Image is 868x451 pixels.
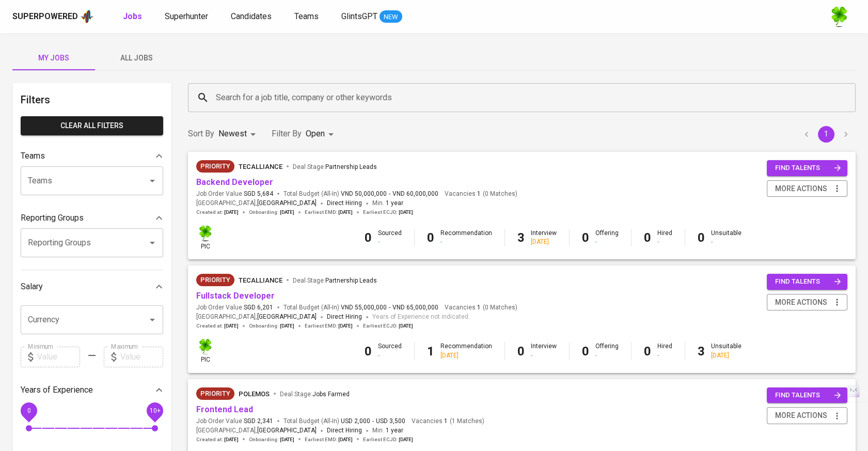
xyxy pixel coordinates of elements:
[257,198,317,209] span: [GEOGRAPHIC_DATA]
[517,230,525,245] b: 3
[224,322,239,330] span: [DATE]
[365,344,372,359] b: 0
[392,303,438,312] span: VND 65,000,000
[372,199,403,207] span: Min.
[21,276,163,297] div: Salary
[165,11,208,21] span: Superhunter
[29,119,155,132] span: Clear All filters
[325,277,377,284] span: Partnership Leads
[196,291,275,301] a: Fullstack Developer
[249,322,294,330] span: Onboarding :
[711,351,741,360] div: [DATE]
[12,9,94,24] a: Superpoweredapp logo
[196,198,317,209] span: [GEOGRAPHIC_DATA] ,
[378,238,402,246] div: -
[595,238,619,246] div: -
[327,427,362,434] span: Direct Hiring
[123,10,144,23] a: Jobs
[476,303,481,312] span: 1
[531,238,557,246] div: [DATE]
[775,162,841,174] span: find talents
[294,11,319,21] span: Teams
[427,344,434,359] b: 1
[797,126,856,143] nav: pagination navigation
[341,190,387,198] span: VND 50,000,000
[399,322,413,330] span: [DATE]
[196,224,214,251] div: pic
[644,344,651,359] b: 0
[224,209,239,216] span: [DATE]
[476,190,481,198] span: 1
[244,190,273,198] span: SGD 5,684
[244,417,273,426] span: SGD 2,341
[582,230,589,245] b: 0
[445,190,517,198] span: Vacancies ( 0 Matches )
[372,427,403,434] span: Min.
[196,161,234,172] span: Priority
[197,338,213,354] img: f9493b8c-82b8-4f41-8722-f5d69bb1b761.jpg
[711,229,741,246] div: Unsuitable
[196,275,234,285] span: Priority
[657,229,672,246] div: Hired
[399,436,413,443] span: [DATE]
[341,303,387,312] span: VND 55,000,000
[386,427,403,434] span: 1 year
[196,337,214,364] div: pic
[19,52,89,65] span: My Jobs
[306,125,337,144] div: Open
[386,199,403,207] span: 1 year
[283,190,438,198] span: Total Budget (All-In)
[305,209,353,216] span: Earliest EMD :
[595,342,619,360] div: Offering
[196,426,317,436] span: [GEOGRAPHIC_DATA] ,
[218,128,247,140] p: Newest
[440,351,492,360] div: [DATE]
[440,238,492,246] div: -
[21,150,45,162] p: Teams
[145,236,160,250] button: Open
[378,351,402,360] div: -
[244,303,273,312] span: SGD 6,201
[145,313,160,327] button: Open
[123,11,142,21] b: Jobs
[341,417,370,426] span: USD 2,000
[767,160,847,176] button: find talents
[272,128,302,140] p: Filter By
[711,342,741,360] div: Unsuitable
[378,229,402,246] div: Sourced
[399,209,413,216] span: [DATE]
[196,388,234,399] span: Priority
[341,10,402,23] a: GlintsGPT NEW
[372,417,374,426] span: -
[27,407,30,414] span: 0
[283,417,405,426] span: Total Budget (All-In)
[312,391,350,398] span: Jobs Farmed
[775,409,827,422] span: more actions
[767,294,847,311] button: more actions
[389,303,390,312] span: -
[12,11,78,23] div: Superpowered
[293,277,377,284] span: Deal Stage :
[188,128,214,140] p: Sort By
[21,208,163,228] div: Reporting Groups
[698,344,705,359] b: 3
[657,351,672,360] div: -
[440,342,492,360] div: Recommendation
[294,10,321,23] a: Teams
[293,163,377,170] span: Deal Stage :
[165,10,210,23] a: Superhunter
[775,390,841,401] span: find talents
[372,312,470,322] span: Years of Experience not indicated.
[443,417,448,426] span: 1
[376,417,405,426] span: USD 3,500
[657,238,672,246] div: -
[378,342,402,360] div: Sourced
[196,209,239,216] span: Created at :
[711,238,741,246] div: -
[698,230,705,245] b: 0
[249,209,294,216] span: Onboarding :
[231,10,274,23] a: Candidates
[363,436,413,443] span: Earliest ECJD :
[363,322,413,330] span: Earliest ECJD :
[325,163,377,170] span: Partnership Leads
